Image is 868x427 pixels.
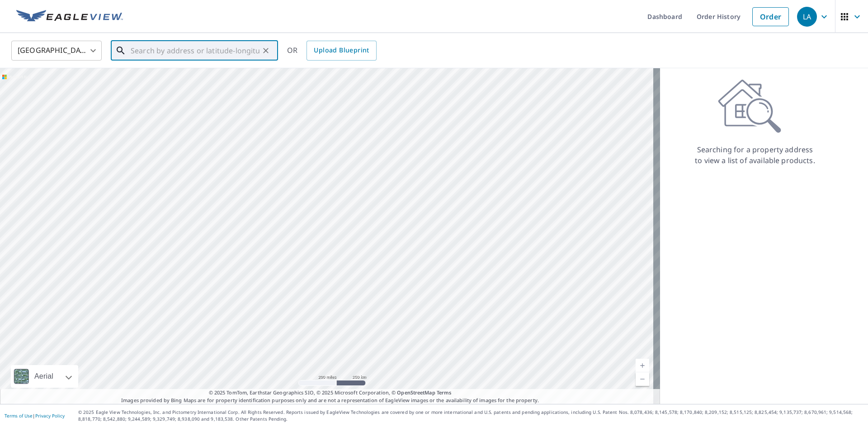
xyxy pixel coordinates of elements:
[307,41,376,61] a: Upload Blueprint
[32,365,56,388] div: Aerial
[259,44,272,57] button: Clear
[11,365,78,388] div: Aerial
[797,7,817,27] div: LA
[11,38,102,63] div: [GEOGRAPHIC_DATA]
[78,409,863,422] p: © 2025 Eagle View Technologies, Inc. and Pictometry International Corp. All Rights Reserved. Repo...
[16,10,123,23] img: EV Logo
[287,41,377,61] div: OR
[131,38,259,63] input: Search by address or latitude-longitude
[437,389,452,396] a: Terms
[5,413,33,419] a: Terms of Use
[5,413,65,418] p: |
[209,389,452,397] span: © 2025 TomTom, Earthstar Geographics SIO, © 2025 Microsoft Corporation, ©
[314,45,369,56] span: Upload Blueprint
[397,389,435,396] a: OpenStreetMap
[752,7,789,26] a: Order
[636,372,649,386] a: Current Level 5, Zoom Out
[636,359,649,372] a: Current Level 5, Zoom In
[694,144,816,166] p: Searching for a property address to view a list of available products.
[35,413,65,419] a: Privacy Policy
